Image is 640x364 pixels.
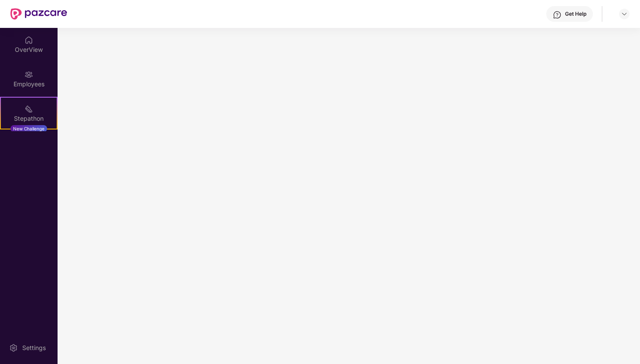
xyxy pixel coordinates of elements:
div: Settings [20,344,48,352]
img: svg+xml;base64,PHN2ZyBpZD0iU2V0dGluZy0yMHgyMCIgeG1sbnM9Imh0dHA6Ly93d3cudzMub3JnLzIwMDAvc3ZnIiB3aW... [9,344,18,352]
img: svg+xml;base64,PHN2ZyBpZD0iRHJvcGRvd24tMzJ4MzIiIHhtbG5zPSJodHRwOi8vd3d3LnczLm9yZy8yMDAwL3N2ZyIgd2... [621,10,628,17]
div: New Challenge [10,125,47,132]
img: svg+xml;base64,PHN2ZyBpZD0iSG9tZSIgeG1sbnM9Imh0dHA6Ly93d3cudzMub3JnLzIwMDAvc3ZnIiB3aWR0aD0iMjAiIG... [24,36,33,44]
img: svg+xml;base64,PHN2ZyB4bWxucz0iaHR0cDovL3d3dy53My5vcmcvMjAwMC9zdmciIHdpZHRoPSIyMSIgaGVpZ2h0PSIyMC... [24,105,33,113]
img: New Pazcare Logo [10,8,67,20]
div: Get Help [565,10,586,17]
div: Stepathon [1,114,57,123]
img: svg+xml;base64,PHN2ZyBpZD0iRW1wbG95ZWVzIiB4bWxucz0iaHR0cDovL3d3dy53My5vcmcvMjAwMC9zdmciIHdpZHRoPS... [24,70,33,79]
img: svg+xml;base64,PHN2ZyBpZD0iSGVscC0zMngzMiIgeG1sbnM9Imh0dHA6Ly93d3cudzMub3JnLzIwMDAvc3ZnIiB3aWR0aD... [553,10,562,19]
